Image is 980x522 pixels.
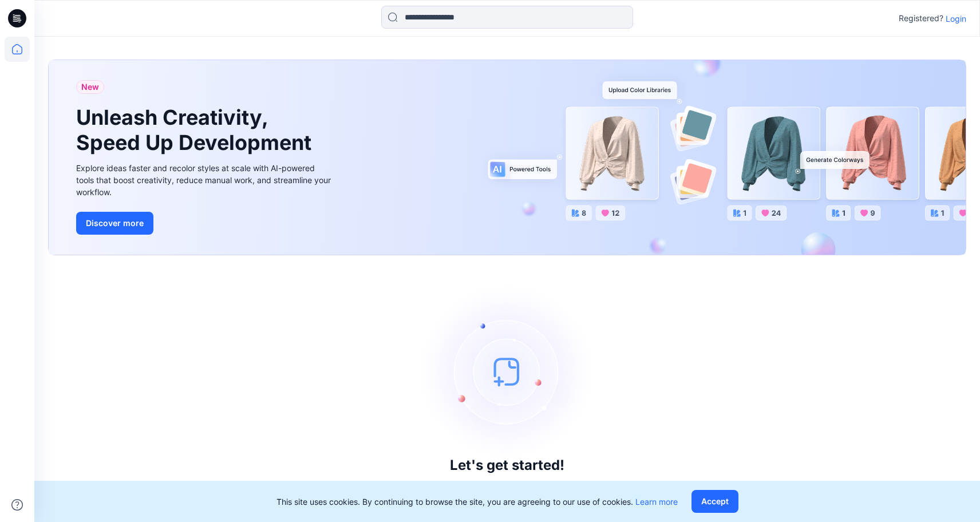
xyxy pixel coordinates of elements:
div: Explore ideas faster and recolor styles at scale with AI-powered tools that boost creativity, red... [76,162,334,198]
a: Learn more [635,497,678,507]
button: Accept [691,490,738,513]
button: Discover more [76,212,153,235]
img: empty-state-image.svg [421,286,593,457]
p: Registered? [899,11,943,25]
p: Click New to add a style or create a folder. [413,478,601,492]
h1: Unleash Creativity, Speed Up Development [76,105,317,155]
p: This site uses cookies. By continuing to browse the site, you are agreeing to our use of cookies. [276,496,678,508]
a: Discover more [76,212,334,235]
h3: Let's get started! [450,457,564,473]
span: New [81,80,99,94]
p: Login [946,13,966,25]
